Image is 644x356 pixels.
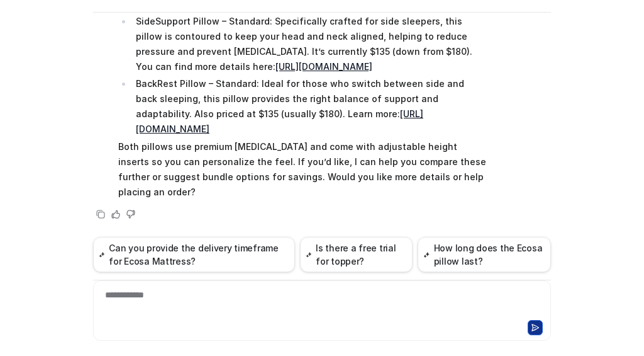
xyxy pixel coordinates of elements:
p: SideSupport Pillow – Standard: Specifically crafted for side sleepers, this pillow is contoured t... [136,14,486,74]
button: Can you provide the delivery timeframe for Ecosa Mattress? [93,237,295,272]
button: Is there a free trial for topper? [300,237,413,272]
p: Both pillows use premium [MEDICAL_DATA] and come with adjustable height inserts so you can person... [118,139,486,200]
p: BackRest Pillow – Standard: Ideal for those who switch between side and back sleeping, this pillo... [136,76,486,137]
button: How long does the Ecosa pillow last? [418,237,551,272]
a: [URL][DOMAIN_NAME] [275,61,372,72]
